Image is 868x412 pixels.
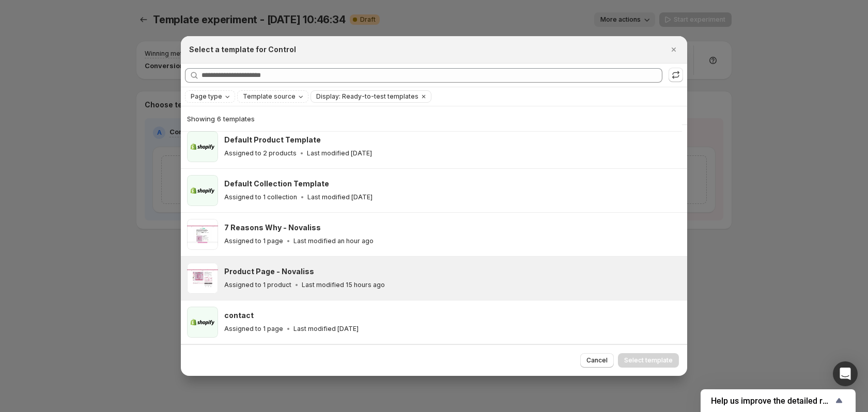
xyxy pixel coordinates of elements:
span: Showing 6 templates [187,115,255,123]
h3: 7 Reasons Why - Novaliss [224,223,321,233]
span: Page type [191,92,222,101]
button: Page type [185,91,235,102]
h2: Select a template for Control [189,44,296,55]
button: Cancel [580,353,614,368]
h3: Product Page - Novaliss [224,266,314,277]
button: Close [667,42,681,57]
button: Display: Ready-to-test templates [311,91,419,102]
span: Cancel [586,356,608,365]
button: Template source [238,91,308,102]
img: Default Collection Template [187,175,218,206]
p: Assigned to 1 collection [224,193,297,201]
div: Open Intercom Messenger [833,361,858,386]
span: Template source [243,92,296,101]
img: contact [187,307,218,338]
span: Display: Ready-to-test templates [316,92,419,101]
img: Default Product Template [187,131,218,162]
p: Last modified [DATE] [307,149,372,157]
button: Clear [419,91,429,102]
p: Last modified an hour ago [293,237,374,245]
h3: Default Collection Template [224,179,329,189]
p: Last modified [DATE] [293,325,359,333]
p: Assigned to 1 page [224,237,283,245]
h3: Default Product Template [224,135,321,145]
button: Show survey - Help us improve the detailed report for A/B campaigns [711,394,845,407]
p: Last modified 15 hours ago [302,281,385,289]
p: Last modified [DATE] [307,193,373,201]
p: Assigned to 1 product [224,281,291,289]
p: Assigned to 2 products [224,149,297,157]
p: Assigned to 1 page [224,325,283,333]
span: Help us improve the detailed report for A/B campaigns [711,396,833,406]
h3: contact [224,310,254,321]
